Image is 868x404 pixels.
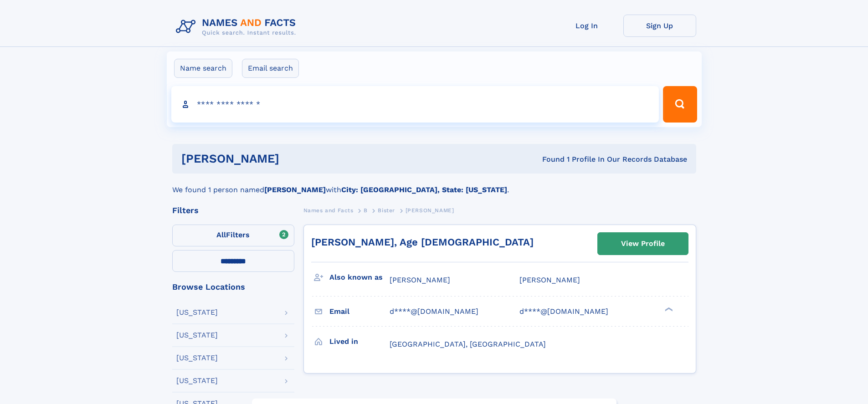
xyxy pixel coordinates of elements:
span: All [216,230,226,239]
div: [US_STATE] [176,332,218,339]
input: search input [171,86,659,123]
a: B [364,205,368,216]
div: We found 1 person named with . [172,174,696,195]
b: [PERSON_NAME] [264,185,326,194]
span: [PERSON_NAME] [406,207,454,214]
h1: [PERSON_NAME] [181,153,411,164]
span: B [364,207,368,214]
b: City: [GEOGRAPHIC_DATA], State: [US_STATE] [341,185,507,194]
img: Logo Names and Facts [172,15,303,39]
a: Log In [550,15,623,37]
label: Name search [174,59,232,78]
div: Browse Locations [172,283,294,291]
div: ❯ [663,307,673,312]
label: Email search [242,59,299,78]
a: Bister [378,205,395,216]
h3: Email [329,304,390,319]
div: Filters [172,206,294,215]
span: [GEOGRAPHIC_DATA], [GEOGRAPHIC_DATA] [390,340,546,348]
label: Filters [172,225,294,246]
span: Bister [378,207,395,214]
div: [US_STATE] [176,354,218,362]
div: Found 1 Profile In Our Records Database [411,154,687,164]
div: View Profile [621,233,665,254]
button: Search Button [663,86,697,123]
a: Names and Facts [303,205,354,216]
div: [US_STATE] [176,377,218,384]
span: [PERSON_NAME] [390,276,450,284]
h3: Lived in [329,334,390,349]
span: [PERSON_NAME] [519,276,580,284]
a: [PERSON_NAME], Age [DEMOGRAPHIC_DATA] [311,236,534,248]
a: Sign Up [623,15,696,37]
h3: Also known as [329,270,390,285]
a: View Profile [598,233,688,255]
div: [US_STATE] [176,309,218,316]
